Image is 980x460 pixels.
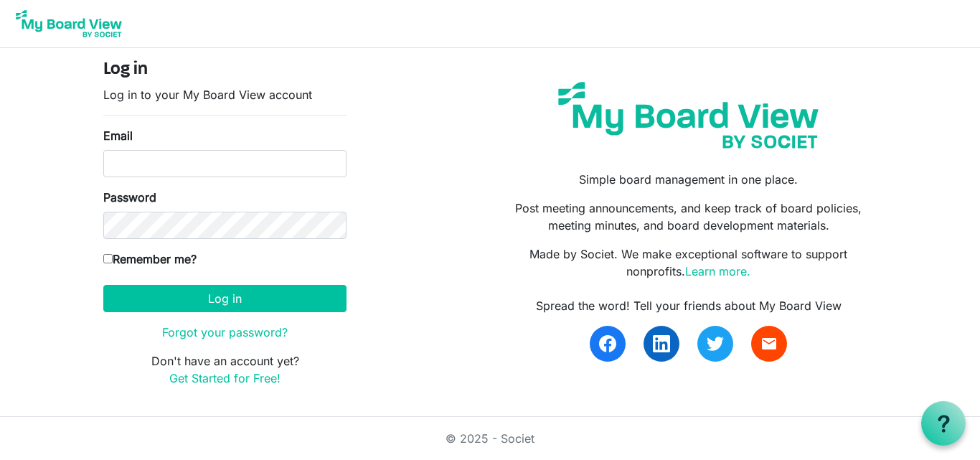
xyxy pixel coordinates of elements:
p: Post meeting announcements, and keep track of board policies, meeting minutes, and board developm... [501,200,877,234]
label: Remember me? [103,250,197,268]
p: Log in to your My Board View account [103,86,347,103]
img: my-board-view-societ.svg [547,71,829,159]
label: Password [103,189,156,206]
span: email [760,335,778,352]
a: © 2025 - Societ [446,431,534,446]
h4: Log in [103,60,347,80]
div: Spread the word! Tell your friends about My Board View [501,297,877,314]
img: My Board View Logo [11,6,126,42]
a: Learn more. [685,264,750,278]
img: facebook.svg [599,335,616,352]
a: Get Started for Free! [169,371,281,385]
img: twitter.svg [707,335,724,352]
input: Remember me? [103,254,113,263]
a: Forgot your password? [162,325,288,339]
button: Log in [103,285,347,312]
p: Made by Societ. We make exceptional software to support nonprofits. [501,245,877,280]
p: Simple board management in one place. [501,171,877,188]
label: Email [103,127,133,144]
a: email [751,326,787,362]
img: linkedin.svg [653,335,670,352]
p: Don't have an account yet? [103,352,347,387]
